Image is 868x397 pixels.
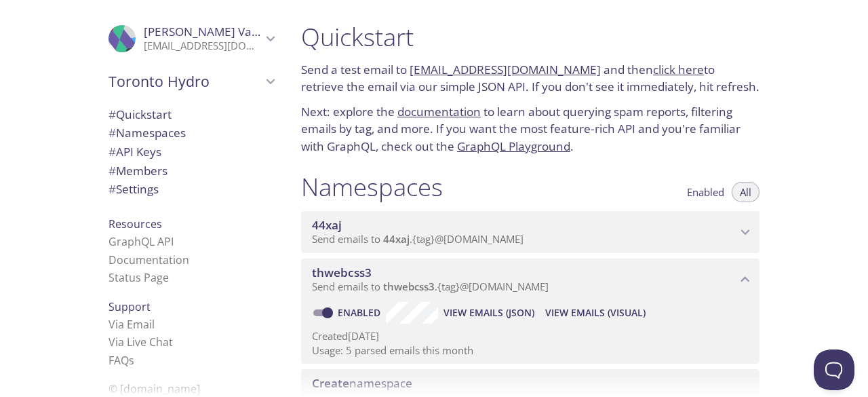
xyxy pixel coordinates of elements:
a: Status Page [108,270,169,285]
div: 44xaj namespace [301,211,759,253]
span: Send emails to . {tag} @[DOMAIN_NAME] [312,232,524,246]
span: thwebcss3 [383,280,435,293]
a: Documentation [108,252,189,267]
span: Quickstart [108,107,172,122]
span: # [108,107,116,122]
button: Enabled [679,182,732,202]
a: GraphQL API [108,234,174,249]
span: 44xaj [383,232,410,246]
a: click here [653,62,704,77]
span: # [108,163,116,178]
div: Toronto Hydro [98,64,285,99]
h1: Quickstart [301,22,759,52]
div: Prasanth Varma [98,16,285,61]
span: [PERSON_NAME] Varma [144,24,274,39]
a: Via Email [108,317,155,332]
a: [EMAIL_ADDRESS][DOMAIN_NAME] [410,62,601,77]
span: View Emails (Visual) [545,305,646,321]
p: [EMAIL_ADDRESS][DOMAIN_NAME] [144,39,262,53]
div: Members [98,162,285,181]
span: Send emails to . {tag} @[DOMAIN_NAME] [312,280,549,293]
a: FAQ [108,353,134,368]
span: s [129,353,134,368]
button: All [732,182,759,202]
p: Created [DATE] [312,329,749,343]
p: Next: explore the to learn about querying spam reports, filtering emails by tag, and more. If you... [301,103,759,155]
div: Team Settings [98,180,285,199]
a: GraphQL Playground [457,138,570,154]
span: # [108,125,116,140]
span: Namespaces [108,125,186,140]
div: API Keys [98,143,285,162]
div: thwebcss3 namespace [301,259,759,301]
span: API Keys [108,144,161,159]
span: # [108,144,116,159]
div: Quickstart [98,105,285,124]
p: Usage: 5 parsed emails this month [312,343,749,358]
span: 44xaj [312,217,342,233]
a: documentation [397,104,481,119]
a: Enabled [336,306,386,319]
span: # [108,181,116,197]
span: Members [108,163,167,178]
span: Toronto Hydro [108,72,262,91]
div: Namespaces [98,124,285,143]
iframe: Help Scout Beacon - Open [814,349,854,390]
span: thwebcss3 [312,265,372,280]
p: Send a test email to and then to retrieve the email via our simple JSON API. If you don't see it ... [301,61,759,96]
span: Settings [108,181,159,197]
span: View Emails (JSON) [443,305,534,321]
span: Support [108,299,151,314]
h1: Namespaces [301,172,443,202]
button: View Emails (JSON) [438,302,540,324]
span: Resources [108,216,162,231]
a: Via Live Chat [108,335,173,349]
button: View Emails (Visual) [540,302,651,324]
